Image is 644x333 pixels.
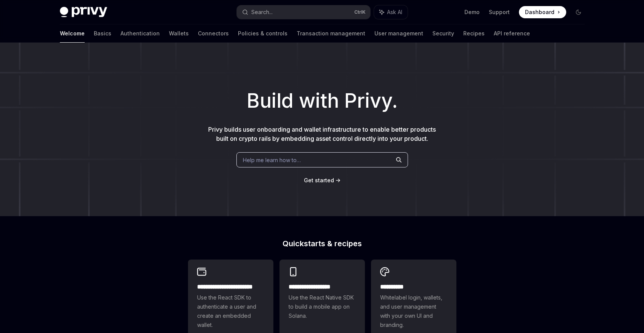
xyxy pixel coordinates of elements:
a: Security [432,24,454,43]
a: Basics [94,24,111,43]
a: API reference [494,24,530,43]
a: Welcome [60,24,85,43]
span: Privy builds user onboarding and wallet infrastructure to enable better products built on crypto ... [208,126,436,142]
span: Help me learn how to… [243,156,301,164]
button: Ask AI [374,5,408,19]
button: Toggle dark mode [572,6,585,18]
span: Ask AI [387,8,402,16]
span: Use the React SDK to authenticate a user and create an embedded wallet. [197,293,264,330]
a: Policies & controls [238,24,287,43]
a: Wallets [169,24,189,43]
a: Connectors [198,24,229,43]
a: User management [374,24,423,43]
span: Whitelabel login, wallets, and user management with your own UI and branding. [380,293,447,330]
button: Search...CtrlK [237,5,370,19]
a: Recipes [463,24,485,43]
img: dark logo [60,7,107,18]
a: Dashboard [519,6,566,18]
a: Get started [304,177,334,184]
span: Use the React Native SDK to build a mobile app on Solana. [289,293,356,320]
a: Support [489,8,510,16]
span: Get started [304,177,334,183]
div: Search... [251,8,273,17]
h2: Quickstarts & recipes [188,240,456,247]
span: Ctrl K [354,9,366,15]
a: Transaction management [297,24,365,43]
h1: Build with Privy. [12,86,632,116]
a: Demo [464,8,480,16]
a: Authentication [120,24,160,43]
span: Dashboard [525,8,554,16]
